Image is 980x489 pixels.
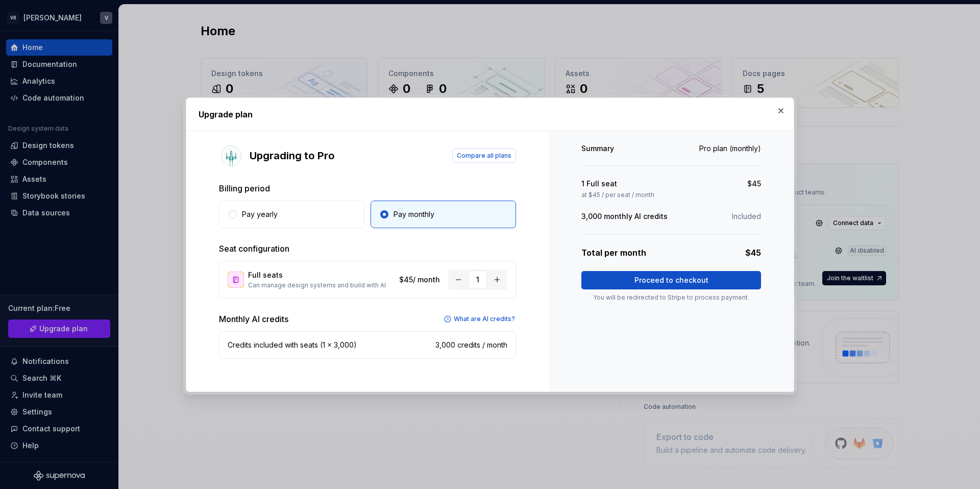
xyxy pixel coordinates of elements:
[581,294,761,302] p: You will be redirected to Stripe to process payment.
[242,209,278,219] p: Pay yearly
[452,149,516,163] button: Compare all plans
[581,143,614,154] p: Summary
[219,201,364,228] button: Pay yearly
[699,143,761,154] p: Pro plan (monthly)
[199,108,781,120] h2: Upgrade plan
[371,201,516,228] button: Pay monthly
[435,340,507,350] p: 3,000 credits / month
[250,149,335,163] p: Upgrading to Pro
[219,242,516,255] p: Seat configuration
[745,247,761,259] p: $45
[454,315,515,323] p: What are AI credits?
[219,182,516,194] p: Billing period
[581,191,654,199] p: at $45 / per seat / month
[457,152,511,160] span: Compare all plans
[219,313,288,325] p: Monthly AI credits
[747,179,761,189] p: $45
[394,209,434,219] p: Pay monthly
[732,211,761,222] p: Included
[469,271,487,289] div: 1
[581,271,761,289] button: Proceed to checkout
[581,247,646,259] p: Total per month
[228,340,357,350] p: Credits included with seats (1 x 3,000)
[634,275,708,285] span: Proceed to checkout
[399,275,440,285] p: $45 / month
[248,281,395,289] p: Can manage design systems and build with AI
[581,211,668,222] p: 3,000 monthly AI credits
[581,179,617,189] p: 1 Full seat
[248,270,395,280] p: Full seats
